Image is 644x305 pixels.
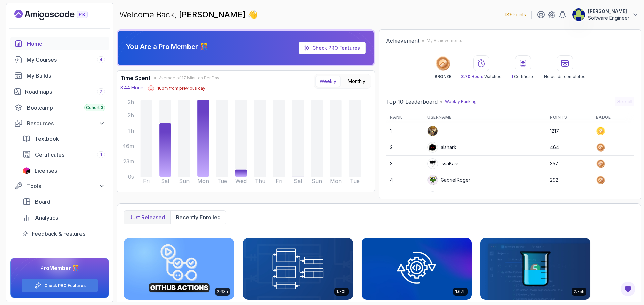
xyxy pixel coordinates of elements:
[18,227,109,240] a: feedback
[179,10,248,19] span: [PERSON_NAME]
[35,135,59,143] span: Textbook
[18,148,109,161] a: certificates
[386,123,423,139] td: 1
[386,36,419,45] h2: Achievement
[35,198,50,206] span: Board
[217,178,227,184] tspan: Tue
[32,230,85,238] span: Feedback & Features
[128,173,134,180] tspan: 0s
[126,42,208,51] p: You Are a Pro Member 🎊
[10,37,109,50] a: home
[161,178,170,184] tspan: Sat
[14,10,103,20] a: Landing page
[427,38,462,43] p: My Achievements
[445,99,477,104] p: Weekly Ranking
[123,158,134,165] tspan: 23m
[100,152,102,157] span: 1
[27,119,105,127] div: Resources
[18,164,109,177] a: licenses
[120,74,150,82] h3: Time Spent
[544,74,586,79] p: No builds completed
[511,74,535,79] p: Certificate
[179,178,190,184] tspan: Sun
[312,178,322,184] tspan: Sun
[428,192,438,202] img: user profile image
[143,178,150,184] tspan: Fri
[10,53,109,66] a: courses
[455,289,466,294] p: 1.67h
[10,101,109,115] a: bootcamp
[128,112,134,119] tspan: 2h
[546,123,592,139] td: 1217
[592,112,634,123] th: Badge
[10,85,109,98] a: roadmaps
[588,15,629,21] p: Software Engineer
[235,178,247,184] tspan: Wed
[155,86,205,91] p: -100 % from previous day
[343,76,370,87] button: Monthly
[428,159,438,169] img: user profile image
[129,213,165,221] p: Just released
[246,8,260,22] span: 👋
[386,156,423,172] td: 3
[362,238,472,300] img: Java Integration Testing card
[435,74,451,79] p: BRONZE
[26,56,105,64] div: My Courses
[620,281,636,297] button: Open Feedback Button
[18,211,109,224] a: analytics
[217,289,228,294] p: 2.63h
[574,289,584,294] p: 2.75h
[299,42,366,54] a: Check PRO Features
[124,238,234,300] img: CI/CD with GitHub Actions card
[100,57,102,62] span: 4
[10,117,109,129] button: Resources
[10,180,109,192] button: Tools
[124,211,170,224] button: Just released
[427,158,460,169] div: IssaKass
[615,97,634,106] button: See all
[546,156,592,172] td: 357
[120,84,145,91] p: 3.44 Hours
[27,182,105,190] div: Tools
[170,211,226,224] button: Recently enrolled
[44,283,86,288] a: Check PRO Features
[18,132,109,145] a: textbook
[100,89,102,94] span: 7
[427,142,457,153] div: alshark
[119,9,258,20] p: Welcome Back,
[27,104,105,112] div: Bootcamp
[128,99,134,105] tspan: 2h
[428,175,438,185] img: default monster avatar
[35,214,58,222] span: Analytics
[350,178,360,184] tspan: Tue
[27,40,105,48] div: Home
[428,126,438,136] img: user profile image
[546,172,592,188] td: 292
[423,112,546,123] th: Username
[197,178,209,184] tspan: Mon
[386,139,423,156] td: 2
[243,238,353,300] img: Database Design & Implementation card
[505,11,526,18] p: 189 Points
[122,143,134,149] tspan: 46m
[255,178,265,184] tspan: Thu
[511,74,513,79] span: 1
[386,188,423,205] td: 5
[386,172,423,188] td: 4
[86,105,103,110] span: Cohort 3
[276,178,282,184] tspan: Fri
[427,175,470,185] div: GabrielRoger
[572,8,585,21] img: user profile image
[10,69,109,82] a: builds
[386,112,423,123] th: Rank
[35,151,64,159] span: Certificates
[128,127,134,134] tspan: 1h
[480,238,590,300] img: Java Unit Testing and TDD card
[461,74,483,79] span: 3.70 Hours
[427,191,465,202] div: Apply5489
[588,8,629,15] p: [PERSON_NAME]
[18,195,109,208] a: board
[294,178,303,184] tspan: Sat
[176,213,221,221] p: Recently enrolled
[546,139,592,156] td: 464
